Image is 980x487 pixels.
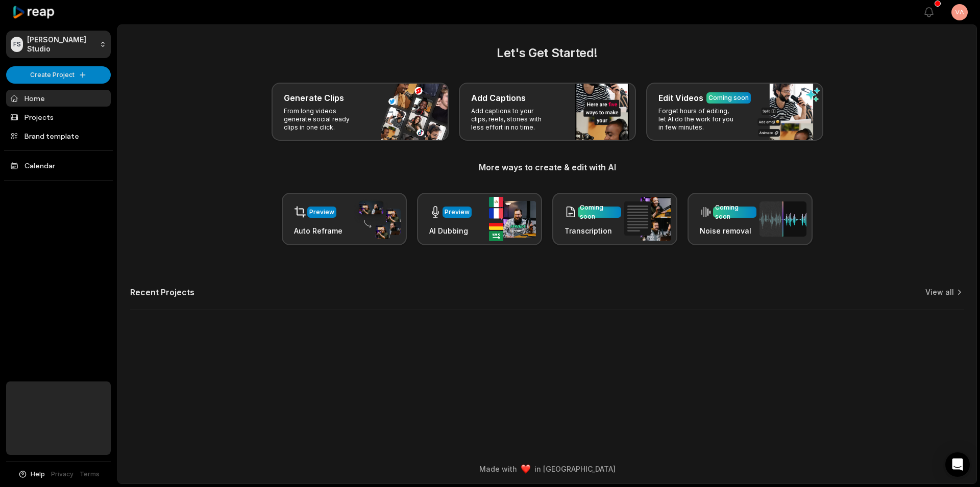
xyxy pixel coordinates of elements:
[127,464,967,474] div: Made with in [GEOGRAPHIC_DATA]
[700,225,756,236] h3: Noise removal
[658,107,738,132] p: Forget hours of editing, let AI do the work for you in few minutes.
[6,127,111,144] a: Brand template
[130,44,964,62] h2: Let's Get Started!
[624,197,671,241] img: transcription.png
[521,465,530,474] img: heart emoji
[18,470,45,479] button: Help
[925,287,954,297] a: View all
[284,92,344,104] h3: Generate Clips
[130,161,964,173] h3: More ways to create & edit with AI
[51,470,73,479] a: Privacy
[294,225,342,236] h3: Auto Reframe
[565,225,621,236] h3: Transcription
[27,35,95,54] p: [PERSON_NAME] Studio
[354,199,401,239] img: auto_reframe.png
[80,470,100,479] a: Terms
[6,66,111,84] button: Create Project
[309,208,334,217] div: Preview
[31,470,45,479] span: Help
[945,452,970,477] div: Open Intercom Messenger
[471,92,526,104] h3: Add Captions
[6,157,111,174] a: Calendar
[471,107,550,132] p: Add captions to your clips, reels, stories with less effort in no time.
[580,203,619,221] div: Coming soon
[708,93,749,102] div: Coming soon
[130,287,194,297] h2: Recent Projects
[284,107,363,132] p: From long videos generate social ready clips in one click.
[6,90,111,107] a: Home
[11,37,23,52] div: FS
[759,201,806,237] img: noise_removal.png
[445,208,470,217] div: Preview
[489,197,536,241] img: ai_dubbing.png
[658,92,703,104] h3: Edit Videos
[429,225,472,236] h3: AI Dubbing
[715,203,754,221] div: Coming soon
[6,109,111,125] a: Projects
